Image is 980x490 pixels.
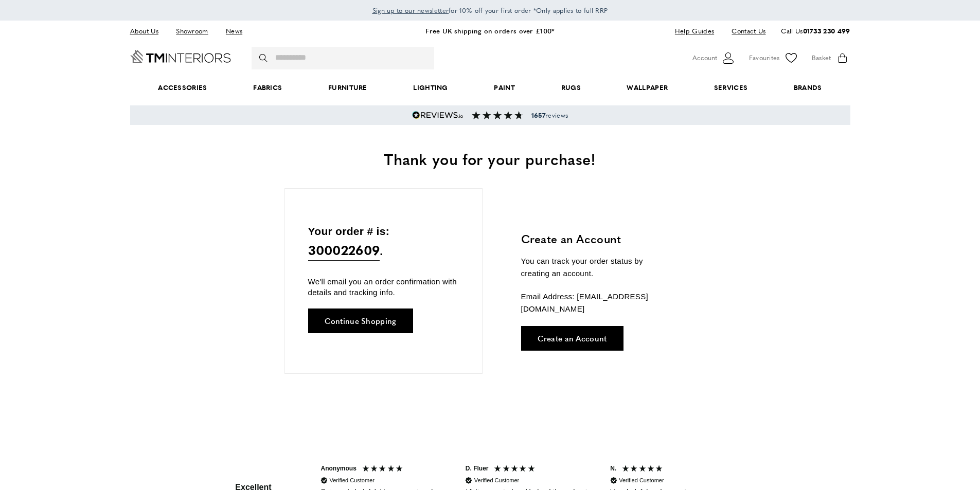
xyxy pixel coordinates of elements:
[372,5,449,15] a: Sign up to our newsletter
[372,6,608,15] span: for 10% off your first order *Only applies to full RRP
[308,223,459,261] p: Your order # is: .
[538,334,607,342] span: Create an Account
[330,477,375,484] div: Verified Customer
[521,326,623,351] a: Create an Account
[321,464,357,473] div: Anonymous
[604,72,691,103] a: Wallpaper
[803,26,850,35] a: 01733 230 499
[531,111,545,120] strong: 1657
[521,291,673,315] p: Email Address: [EMAIL_ADDRESS][DOMAIN_NAME]
[412,111,464,119] img: Reviews.io 5 stars
[130,50,231,63] a: Go to Home page
[749,50,799,66] a: Favourites
[362,464,406,475] div: 5 Stars
[781,26,850,37] p: Call Us
[691,72,771,103] a: Services
[384,148,596,170] span: Thank you for your purchase!
[531,111,568,119] span: reviews
[130,24,166,38] a: About Us
[390,72,471,103] a: Lighting
[135,72,230,103] span: Accessories
[471,72,538,103] a: Paint
[667,24,722,38] a: Help Guides
[724,24,765,38] a: Contact Us
[771,72,845,103] a: Brands
[749,52,780,63] span: Favourites
[305,72,390,103] a: Furniture
[325,317,397,324] span: Continue Shopping
[692,52,717,63] span: Account
[425,26,554,35] a: Free UK shipping on orders over £100*
[218,24,250,38] a: News
[472,111,523,119] img: Reviews section
[308,240,380,261] span: 300022609
[168,24,216,38] a: Showroom
[621,464,666,475] div: 5 Stars
[521,255,673,280] p: You can track your order status by creating an account.
[308,308,413,333] a: Continue Shopping
[308,276,459,298] p: We'll email you an order confirmation with details and tracking info.
[619,477,664,484] div: Verified Customer
[692,50,736,66] button: Customer Account
[474,477,519,484] div: Verified Customer
[610,464,616,473] div: N.
[230,72,305,103] a: Fabrics
[259,47,270,69] button: Search
[493,464,538,475] div: 5 Stars
[538,72,604,103] a: Rugs
[521,231,673,247] h3: Create an Account
[466,464,489,473] div: D. Fluer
